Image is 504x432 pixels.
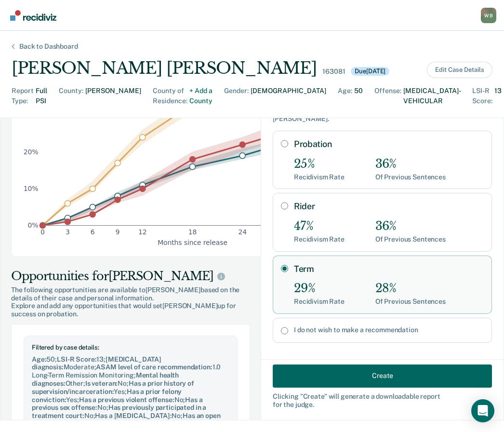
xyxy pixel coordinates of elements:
span: Explore and add any opportunities that would set [PERSON_NAME] up for success on probation. [11,302,250,318]
span: Has a prior history of supervision/incarceration : [32,379,194,395]
button: Create [273,364,492,387]
div: Due [DATE] [351,67,389,76]
text: 3 [66,229,70,236]
label: Term [294,264,484,274]
g: x-axis tick label [40,229,346,236]
div: 28% [375,282,446,296]
div: Offense : [374,86,401,106]
div: Recidivism Rate [294,235,345,243]
div: 13 [494,86,502,106]
span: Plea : [137,420,152,428]
div: Of Previous Sentences [375,173,446,181]
div: County : [59,86,83,106]
text: 30% [24,111,39,119]
div: [DEMOGRAPHIC_DATA] [251,86,326,106]
div: 47% [294,219,345,233]
text: 0% [28,221,39,229]
span: Has an open child protective services case : [32,412,221,428]
text: 18 [188,229,197,236]
span: LSI-R Score : [57,355,96,363]
div: Age : [338,86,352,106]
div: 36% [375,219,446,233]
div: LSI-R Score : [472,86,492,106]
text: 6 [91,229,95,236]
span: Has previously participated in a treatment court : [32,404,206,419]
div: Clicking " Create " will generate a downloadable report for the judge. [273,392,492,408]
div: Full PSI [36,86,47,106]
text: 20% [24,148,39,156]
div: 163081 [322,67,345,76]
span: Has a [MEDICAL_DATA] : [95,412,172,419]
text: 12 [138,229,147,236]
span: Age : [32,355,46,363]
button: Edit Case Details [427,62,492,78]
img: Recidiviz [10,10,56,21]
div: [PERSON_NAME] [PERSON_NAME] [12,58,317,78]
span: [MEDICAL_DATA] diagnosis : [32,355,161,371]
div: 25% [294,157,345,171]
div: W B [481,8,496,23]
div: [PERSON_NAME] [85,86,141,106]
text: 9 [116,229,120,236]
div: Opportunities for [PERSON_NAME] [11,269,250,284]
span: ASAM level of care recommendation : [96,363,212,371]
text: 10% [24,185,39,192]
div: 50 ; 13 ; Moderate ; 1.0 Long-Term Remission Monitoring ; Other ; No ; Yes ; Yes ; No ; No ; No ;... [32,355,229,428]
span: Has a previous violent offense : [79,396,174,404]
g: x-axis label [158,239,227,246]
text: 0 [40,229,45,236]
div: 29% [294,282,345,296]
g: y-axis tick label [24,75,39,229]
span: The following opportunities are available to [PERSON_NAME] based on the details of their case and... [11,286,250,302]
label: Rider [294,201,484,212]
div: 50 [354,86,363,106]
div: Recidivism Rate [294,297,345,306]
text: 24 [238,229,247,236]
span: Has a previous sex offense : [32,396,203,412]
span: Has a prior felony conviction : [32,388,182,404]
div: Of Previous Sentences [375,297,446,306]
div: County of Residence : [153,86,187,106]
span: Is veteran : [85,379,118,387]
div: Open Intercom Messenger [471,399,494,422]
div: Of Previous Sentences [375,235,446,243]
div: Back to Dashboard [8,42,90,51]
button: Profile dropdown button [481,8,496,23]
div: [MEDICAL_DATA]-VEHICULAR [403,86,461,106]
div: Gender : [224,86,249,106]
div: Report Type : [12,86,34,106]
label: I do not wish to make a recommendation [294,326,484,334]
div: Recidivism Rate [294,173,345,181]
div: + Add a County [189,86,212,106]
text: Months since release [158,239,227,246]
span: Mental health diagnoses : [32,371,179,387]
div: Filtered by case details: [32,344,229,351]
label: Probation [294,139,484,149]
div: 36% [375,157,446,171]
